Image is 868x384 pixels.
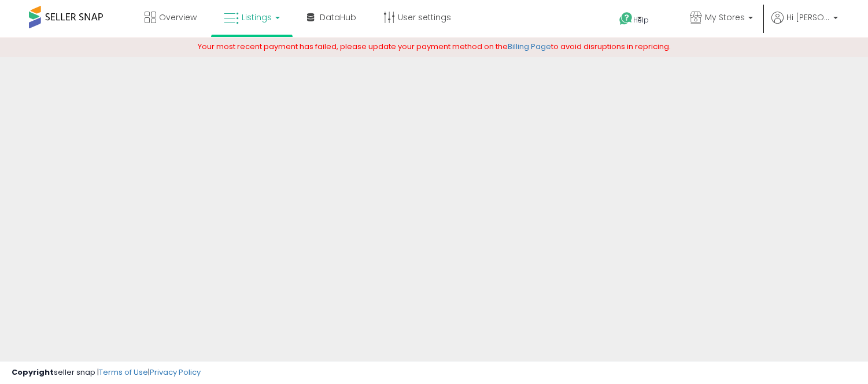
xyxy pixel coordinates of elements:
span: DataHub [320,12,356,23]
span: Listings [242,12,272,23]
a: Terms of Use [99,367,148,378]
div: seller snap | | [12,367,201,378]
span: Hi [PERSON_NAME] [786,12,830,23]
span: Overview [159,12,197,23]
a: Privacy Policy [150,367,201,378]
span: Help [633,15,649,25]
i: Get Help [619,12,633,26]
strong: Copyright [12,367,54,378]
a: Hi [PERSON_NAME] [771,12,838,38]
span: Your most recent payment has failed, please update your payment method on the to avoid disruption... [198,41,671,52]
a: Help [610,3,671,38]
span: My Stores [705,12,745,23]
a: Billing Page [508,41,551,52]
